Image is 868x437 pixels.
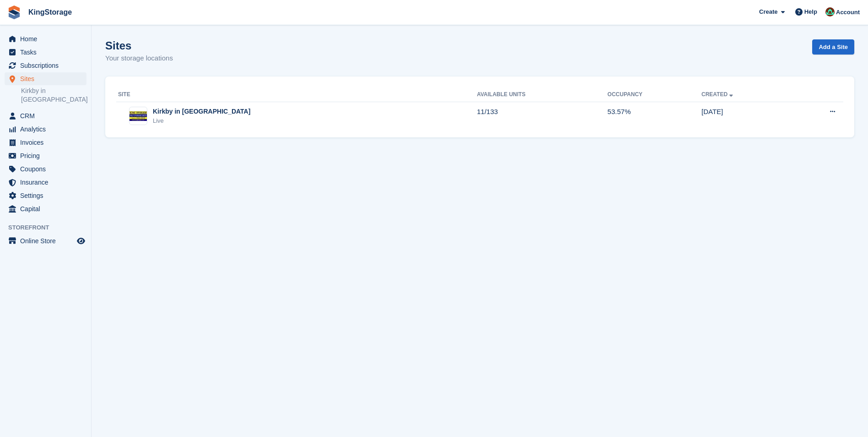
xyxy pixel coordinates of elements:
[5,136,86,149] a: menu
[25,5,75,20] a: KingStorage
[836,8,860,17] span: Account
[608,87,701,102] th: Occupancy
[5,176,86,189] a: menu
[20,136,75,149] span: Invoices
[608,102,701,130] td: 53.57%
[129,111,147,121] img: Image of Kirkby in Ashfield site
[759,7,777,16] span: Create
[5,163,86,175] a: menu
[20,46,75,59] span: Tasks
[5,59,86,72] a: menu
[825,7,835,16] img: John King
[5,33,86,45] a: menu
[8,223,91,232] span: Storefront
[5,149,86,162] a: menu
[105,39,173,52] h1: Sites
[701,102,791,130] td: [DATE]
[5,123,86,136] a: menu
[116,87,477,102] th: Site
[153,116,250,126] div: Live
[7,5,21,19] img: stora-icon-8386f47178a22dfd0bd8f6a31ec36ba5ce8667c1dd55bd0f319d3a0aa187defe.svg
[20,235,75,247] span: Online Store
[5,46,86,59] a: menu
[5,109,86,122] a: menu
[20,202,75,215] span: Capital
[20,163,75,175] span: Coupons
[5,235,86,247] a: menu
[20,33,75,45] span: Home
[5,189,86,202] a: menu
[20,149,75,162] span: Pricing
[21,87,86,104] a: Kirkby in [GEOGRAPHIC_DATA]
[804,7,817,16] span: Help
[5,202,86,215] a: menu
[20,189,75,202] span: Settings
[812,39,854,55] a: Add a Site
[20,59,75,72] span: Subscriptions
[75,235,86,246] a: Preview store
[5,72,86,85] a: menu
[20,109,75,122] span: CRM
[20,123,75,136] span: Analytics
[701,91,735,98] a: Created
[477,102,607,130] td: 11/133
[105,53,173,64] p: Your storage locations
[153,107,250,116] div: Kirkby in [GEOGRAPHIC_DATA]
[20,176,75,189] span: Insurance
[20,72,75,85] span: Sites
[477,87,607,102] th: Available Units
